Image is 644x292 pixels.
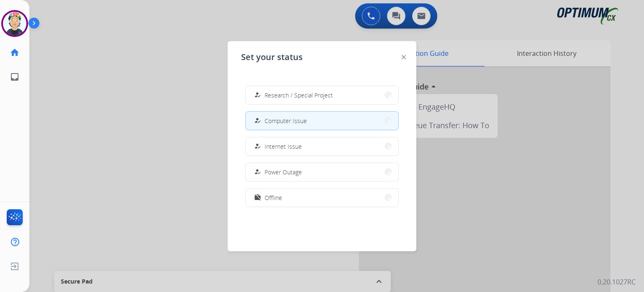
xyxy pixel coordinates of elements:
button: Internet Issue [246,137,398,155]
span: Power Outage [265,168,302,176]
button: Power Outage [246,163,398,181]
mat-icon: how_to_reg [254,143,261,150]
mat-icon: how_to_reg [254,92,261,99]
span: Research / Special Project [265,91,333,100]
p: 0.20.1027RC [597,277,636,287]
mat-icon: how_to_reg [254,168,261,176]
mat-icon: inbox [10,72,20,82]
span: Computer Issue [265,116,307,125]
button: Computer Issue [246,112,398,130]
span: Offline [265,193,282,202]
mat-icon: work_off [254,194,261,201]
button: Offline [246,189,398,207]
mat-icon: how_to_reg [254,117,261,124]
button: Research / Special Project [246,86,398,104]
img: avatar [3,12,26,35]
span: Internet Issue [265,142,302,151]
mat-icon: home [10,47,20,58]
img: close-button [402,55,406,59]
span: Set your status [241,51,303,63]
